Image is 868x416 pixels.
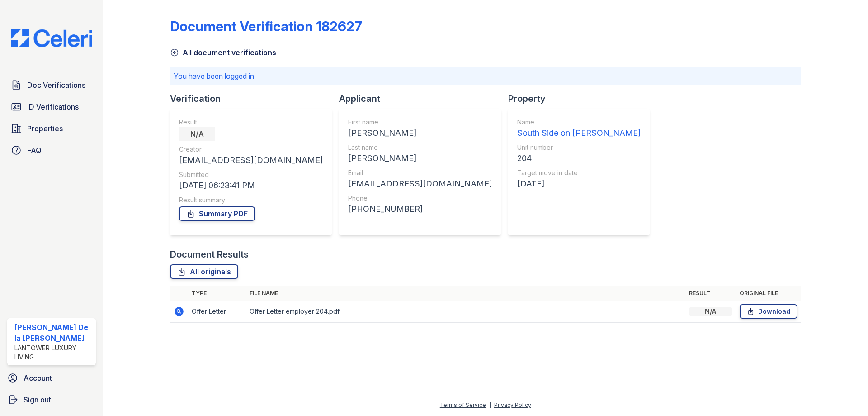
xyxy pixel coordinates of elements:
div: Last name [348,143,492,152]
div: Applicant [339,92,508,105]
div: | [489,402,491,408]
div: Email [348,168,492,177]
div: Unit number [517,143,641,152]
div: Lantower Luxury Living [14,344,92,362]
a: Summary PDF [179,206,255,221]
div: [PERSON_NAME] De la [PERSON_NAME] [14,322,92,344]
a: Account [4,369,99,387]
div: N/A [179,127,215,141]
a: Download [740,304,797,319]
div: Creator [179,145,323,154]
div: Result summary [179,196,323,205]
a: All originals [170,264,238,279]
div: Document Verification 182627 [170,18,362,34]
a: Properties [7,120,96,138]
a: Sign out [4,391,99,409]
img: CE_Logo_Blue-a8612792a0a2168367f1c8372b55b34899dd931a85d93a1a3d3e32e68fde9ad4.png [4,29,99,47]
span: Properties [27,123,63,134]
div: 204 [517,152,641,165]
a: Privacy Policy [494,402,531,408]
div: [PHONE_NUMBER] [348,203,492,215]
div: Verification [170,92,339,105]
td: Offer Letter [188,301,246,323]
div: [EMAIL_ADDRESS][DOMAIN_NAME] [179,154,323,167]
div: Submitted [179,170,323,179]
td: Offer Letter employer 204.pdf [246,301,685,323]
div: South Side on [PERSON_NAME] [517,127,641,139]
p: You have been logged in [174,71,797,81]
a: ID Verifications [7,98,96,116]
div: Name [517,118,641,127]
div: Property [508,92,657,105]
th: Result [685,286,736,301]
a: Doc Verifications [7,76,96,94]
div: [PERSON_NAME] [348,152,492,165]
div: Phone [348,194,492,203]
div: First name [348,118,492,127]
span: Account [24,373,52,383]
div: [DATE] 06:23:41 PM [179,179,323,192]
div: Document Results [170,248,249,261]
th: Type [188,286,246,301]
a: Name South Side on [PERSON_NAME] [517,118,641,139]
th: File name [246,286,685,301]
span: ID Verifications [27,101,79,112]
span: Doc Verifications [27,80,85,91]
div: [DATE] [517,177,641,190]
a: FAQ [7,141,96,159]
a: All document verifications [170,47,276,58]
div: Target move in date [517,168,641,177]
div: Result [179,118,323,127]
span: FAQ [27,145,42,156]
div: [EMAIL_ADDRESS][DOMAIN_NAME] [348,177,492,190]
th: Original file [736,286,801,301]
div: [PERSON_NAME] [348,127,492,139]
span: Sign out [24,394,51,405]
div: N/A [689,307,732,316]
a: Terms of Service [440,402,486,408]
